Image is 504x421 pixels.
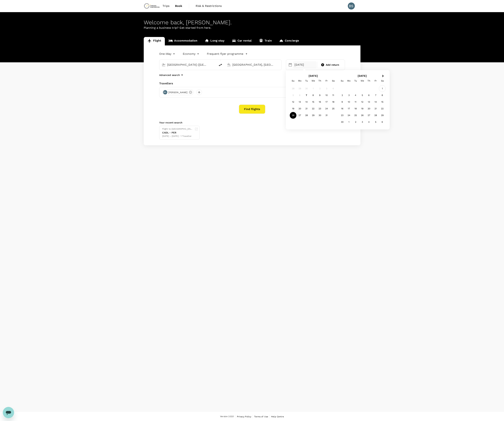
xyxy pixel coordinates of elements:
[372,77,379,84] div: Friday
[290,85,296,92] div: Not available Sunday, September 28th, 2025
[379,77,386,84] div: Saturday
[271,415,284,419] a: Help Centre
[366,112,372,119] div: Choose Thursday, November 27th, 2025
[310,77,316,84] div: Wednesday
[338,74,387,77] h2: [DATE]
[339,119,345,125] div: Choose Sunday, November 30th, 2025
[162,135,193,138] div: [DATE] - [DATE] · 1 Traveller
[201,37,228,45] a: Long stay
[372,99,379,105] div: Choose Friday, November 14th, 2025
[345,112,352,119] div: Choose Monday, November 24th, 2025
[381,73,386,79] button: Next Month
[359,92,366,99] div: Choose Wednesday, November 5th, 2025
[183,51,200,57] div: Economy
[237,415,251,419] a: Privacy Policy
[330,92,337,99] div: Choose Saturday, October 11th, 2025
[345,92,352,99] div: Choose Monday, November 3rd, 2025
[316,92,323,99] div: Choose Thursday, October 9th, 2025
[330,85,337,92] div: Not available Saturday, October 4th, 2025
[293,61,317,68] div: [DATE]
[316,99,323,105] div: Choose Thursday, October 16th, 2025
[330,99,337,105] div: Choose Saturday, October 18th, 2025
[237,415,251,418] span: Privacy Policy
[339,77,345,84] div: Sunday
[162,131,193,135] div: CADL - PER
[159,81,345,86] div: Travellers
[290,92,296,99] div: Not available Sunday, October 5th, 2025
[339,85,386,125] div: Month November, 2025
[162,127,193,131] div: Flight to [GEOGRAPHIC_DATA]
[303,105,310,112] div: Choose Tuesday, October 21st, 2025
[214,64,214,65] button: Open
[255,37,275,45] a: Train
[339,99,345,105] div: Choose Sunday, November 9th, 2025
[316,112,323,119] div: Choose Thursday, October 30th, 2025
[323,105,330,112] div: Choose Friday, October 24th, 2025
[303,92,310,99] div: Choose Tuesday, October 7th, 2025
[144,26,360,30] p: Planning a business trip? Get started from here.
[303,77,310,84] div: Tuesday
[159,73,184,77] button: Advanced search
[144,2,160,10] img: Chrysos Corporation
[159,73,180,77] p: Advanced search
[330,105,337,112] div: Choose Saturday, October 25th, 2025
[310,99,316,105] div: Choose Wednesday, October 15th, 2025
[352,77,359,84] div: Tuesday
[359,99,366,105] div: Choose Wednesday, November 12th, 2025
[323,92,330,99] div: Choose Friday, October 10th, 2025
[359,119,366,125] div: Choose Wednesday, December 3rd, 2025
[296,105,303,112] div: Choose Monday, October 20th, 2025
[366,92,372,99] div: Choose Thursday, November 6th, 2025
[379,85,386,92] div: Choose Saturday, November 1st, 2025
[345,99,352,105] div: Choose Monday, November 10th, 2025
[303,112,310,119] div: Choose Tuesday, October 28th, 2025
[366,77,372,84] div: Thursday
[372,112,379,119] div: Choose Friday, November 28th, 2025
[290,105,296,112] div: Choose Sunday, October 19th, 2025
[290,112,296,119] div: Choose Sunday, October 26th, 2025
[379,99,386,105] div: Choose Saturday, November 15th, 2025
[207,52,243,56] p: Frequent flyer programme
[379,119,386,125] div: Choose Saturday, December 6th, 2025
[316,85,323,92] div: Not available Thursday, October 2nd, 2025
[239,105,265,114] button: Find flights
[296,77,303,84] div: Monday
[296,92,303,99] div: Not available Monday, October 6th, 2025
[345,119,352,125] div: Choose Monday, December 1st, 2025
[326,63,339,67] span: Add return
[352,112,359,119] div: Choose Tuesday, November 25th, 2025
[352,119,359,125] div: Choose Tuesday, December 2nd, 2025
[166,91,190,94] span: [PERSON_NAME]
[207,52,248,56] button: Frequent flyer programme
[216,61,225,69] button: delete
[352,105,359,112] div: Choose Tuesday, November 18th, 2025
[316,77,323,84] div: Thursday
[310,85,316,92] div: Not available Wednesday, October 1st, 2025
[310,105,316,112] div: Choose Wednesday, October 22nd, 2025
[372,105,379,112] div: Choose Friday, November 21st, 2025
[352,99,359,105] div: Choose Tuesday, November 11th, 2025
[3,407,14,418] iframe: Button to launch messaging window
[352,92,359,99] div: Choose Tuesday, November 4th, 2025
[372,119,379,125] div: Choose Friday, December 5th, 2025
[165,37,201,45] a: Accommodation
[345,77,352,84] div: Monday
[323,99,330,105] div: Choose Friday, October 17th, 2025
[162,89,194,95] div: BS[PERSON_NAME]
[366,105,372,112] div: Choose Thursday, November 20th, 2025
[348,2,355,10] div: BS
[232,62,274,67] input: Going to
[163,4,169,8] span: Trips
[379,92,386,99] div: Choose Saturday, November 8th, 2025
[144,37,165,45] a: Flight
[323,77,330,84] div: Friday
[323,112,330,119] div: Choose Friday, October 31st, 2025
[366,99,372,105] div: Choose Thursday, November 13th, 2025
[254,415,268,418] span: Terms of Use
[271,415,284,418] span: Help Centre
[339,92,345,99] div: Choose Sunday, November 2nd, 2025
[359,112,366,119] div: Choose Wednesday, November 26th, 2025
[339,105,345,112] div: Choose Sunday, November 16th, 2025
[290,77,296,84] div: Sunday
[159,51,176,57] div: One-Way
